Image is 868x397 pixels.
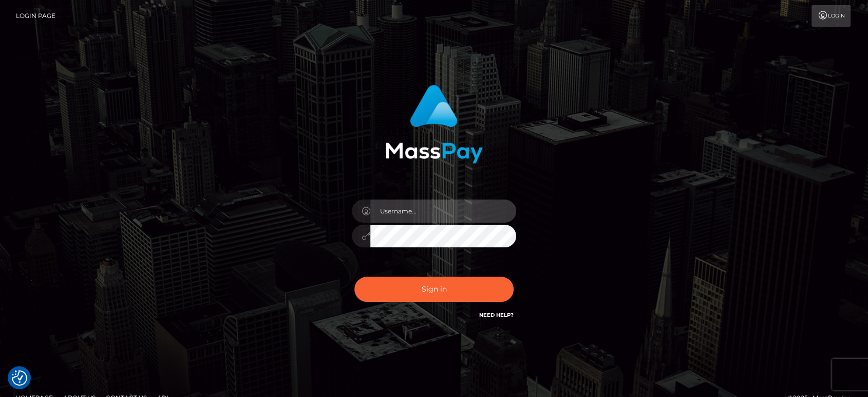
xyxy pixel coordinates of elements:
input: Username... [370,200,516,223]
a: Need Help? [479,312,514,318]
button: Consent Preferences [12,370,27,386]
button: Sign in [354,277,514,302]
a: Login Page [16,5,55,27]
img: MassPay Login [385,85,483,164]
img: Revisit consent button [12,370,27,386]
a: Login [812,5,851,27]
